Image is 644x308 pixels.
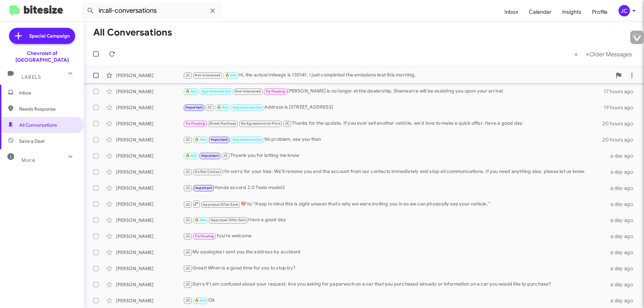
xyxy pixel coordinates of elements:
[619,5,630,16] div: JC
[183,87,604,95] div: [PERSON_NAME] is no longer at the dealership, Shamearra will be assisting you upon your arrival
[185,266,190,270] span: JC
[183,232,606,240] div: You're welcome
[183,281,606,288] div: Sorry if I am confused about your request. Are you asking for paperwork on a car that you purchas...
[185,105,203,110] span: Important
[201,89,231,94] span: Appointment Set
[9,28,75,44] a: Special Campaign
[116,72,183,79] div: [PERSON_NAME]
[185,186,190,190] span: JC
[116,201,183,207] div: [PERSON_NAME]
[602,120,639,127] div: 20 hours ago
[185,170,190,174] span: JC
[285,121,289,126] span: JC
[183,120,602,127] div: Thanks for the update. If you ever sell another vehicle, we'd love to make a quick offer. Have a ...
[19,106,76,112] span: Needs Response
[225,73,236,77] span: 🔥 Hot
[185,89,197,94] span: 🔥 Hot
[185,153,197,158] span: 🔥 Hot
[81,3,222,19] input: Search
[116,136,183,143] div: [PERSON_NAME]
[223,153,228,158] span: JC
[589,51,632,58] span: Older Messages
[587,2,613,22] a: Profile
[19,122,57,128] span: All Conversations
[604,88,639,95] div: 17 hours ago
[195,234,214,238] span: Try Pausing
[570,47,582,61] button: Previous
[195,170,221,174] span: Do Not Contact
[29,33,70,39] span: Special Campaign
[606,297,639,304] div: a day ago
[116,233,183,240] div: [PERSON_NAME]
[602,136,639,143] div: 20 hours ago
[185,137,190,142] span: JC
[606,152,639,159] div: a day ago
[185,202,190,207] span: JC
[116,265,183,272] div: [PERSON_NAME]
[183,297,606,304] div: Ok
[183,184,606,192] div: Honda accord 2.0 Tesla model3
[606,265,639,272] div: a day ago
[586,50,589,58] span: »
[19,89,76,96] span: Inbox
[185,282,190,287] span: JC
[185,121,205,126] span: Try Pausing
[203,202,238,207] span: Appraisal Offer Sent
[185,234,190,238] span: JC
[235,89,261,94] span: Not-Interested
[207,105,212,110] span: JC
[116,185,183,191] div: [PERSON_NAME]
[499,2,524,22] a: Inbox
[183,248,606,256] div: My apologies I sent you the address by accident
[606,249,639,256] div: a day ago
[195,137,206,142] span: 🔥 Hot
[116,169,183,175] div: [PERSON_NAME]
[606,217,639,224] div: a day ago
[195,218,206,222] span: 🔥 Hot
[185,73,190,77] span: JC
[183,104,604,111] div: Address is [STREET_ADDRESS]
[217,105,228,110] span: 🔥 Hot
[606,169,639,175] div: a day ago
[183,136,602,143] div: No problem, see you then
[582,47,636,61] button: Next
[116,281,183,288] div: [PERSON_NAME]
[201,153,219,158] span: Important
[211,218,246,222] span: Appraisal Offer Sent
[183,168,606,176] div: I’m sorry for your loss. We’ll remove you and the account from our contacts immediately and stop ...
[195,298,206,303] span: 🔥 Hot
[116,104,183,111] div: [PERSON_NAME]
[209,121,236,126] span: Street Purchase
[21,157,35,163] span: More
[19,138,44,144] span: Save a Deal
[116,297,183,304] div: [PERSON_NAME]
[524,2,557,22] a: Calendar
[183,71,612,79] div: Hi, the actual mileage is 130141. I just completed the emissions test this morning.
[211,137,228,142] span: Important
[266,89,285,94] span: Try Pausing
[116,88,183,95] div: [PERSON_NAME]
[21,74,41,80] span: Labels
[183,216,606,224] div: Have a good day
[185,298,190,303] span: JC
[183,200,606,208] div: ​❤️​ to “ Keep in mind this is sight unseen that's why we were inviting you in so we can physical...
[574,50,578,58] span: «
[606,185,639,191] div: a day ago
[232,137,262,142] span: Appointment Set
[183,152,606,160] div: Thyank you for letting me know
[183,264,606,272] div: Great! When is a good time for you to stop by?
[116,249,183,256] div: [PERSON_NAME]
[93,27,172,38] h1: All Conversations
[185,218,190,222] span: JC
[557,2,587,22] a: Insights
[571,47,636,61] nav: Page navigation example
[116,120,183,127] div: [PERSON_NAME]
[613,5,637,16] button: JC
[232,105,262,110] span: Appointment Set
[606,281,639,288] div: a day ago
[185,250,190,254] span: JC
